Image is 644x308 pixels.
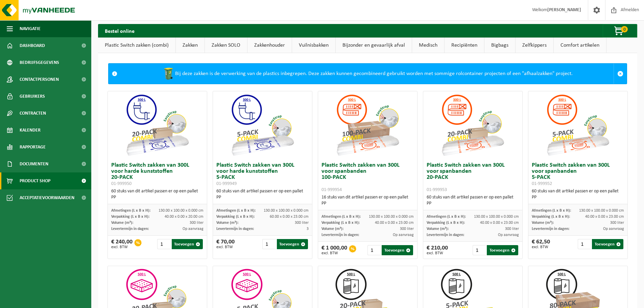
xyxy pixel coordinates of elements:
span: Afmetingen (L x B x H): [532,209,571,213]
span: Product Shop [20,172,50,189]
span: 130.00 x 100.00 x 0.000 cm [264,209,309,213]
div: 60 stuks van dit artikel passen er op een pallet [427,194,519,207]
h3: Plastic Switch zakken van 300L voor harde kunststoffen 5-PACK [216,162,309,187]
input: 1 [262,239,276,249]
img: 01-999954 [334,91,401,159]
span: 300 liter [400,227,414,231]
span: Rapportage [20,139,46,156]
a: Medisch [412,38,444,53]
span: Levertermijn in dagen: [216,227,254,231]
span: 130.00 x 100.00 x 0.000 cm [369,215,414,219]
button: Toevoegen [592,239,623,249]
img: 01-999952 [544,91,612,159]
h3: Plastic Switch zakken van 300L voor spanbanden 5-PACK [532,162,624,187]
span: 40.00 x 0.00 x 23.00 cm [480,221,519,225]
a: Recipiënten [445,38,484,53]
span: Bedrijfsgegevens [20,54,59,71]
span: 40.00 x 0.00 x 23.00 cm [585,215,624,219]
a: Sluit melding [614,64,627,84]
span: 300 liter [505,227,519,231]
span: Volume (m³): [111,221,133,225]
a: Plastic Switch zakken (combi) [98,38,175,53]
a: Zakkenhouder [247,38,292,53]
span: Verpakking (L x B x H): [532,215,570,219]
div: € 70,00 [216,239,235,249]
img: 01-999953 [439,91,506,159]
span: Afmetingen (L x B x H): [111,209,150,213]
a: Bigbags [484,38,515,53]
button: Toevoegen [277,239,308,249]
span: Levertermijn in dagen: [321,233,359,237]
img: WB-0240-HPE-GN-50.png [162,67,175,80]
span: Op aanvraag [183,227,204,231]
span: Dashboard [20,37,45,54]
div: 60 stuks van dit artikel passen er op een pallet [216,188,309,200]
span: 60.00 x 0.00 x 23.00 cm [270,215,309,219]
span: Navigatie [20,20,41,37]
span: Volume (m³): [427,227,449,231]
span: Volume (m³): [321,227,343,231]
strong: [PERSON_NAME] [547,7,581,13]
button: Toevoegen [487,245,518,255]
span: Verpakking (L x B x H): [216,215,255,219]
span: Verpakking (L x B x H): [321,221,360,225]
span: 300 liter [295,221,309,225]
span: excl. BTW [532,245,550,249]
span: Afmetingen (L x B x H): [321,215,361,219]
div: PP [532,194,624,200]
input: 1 [157,239,171,249]
a: Zelfkippers [516,38,553,53]
span: 3 [307,227,309,231]
span: Verpakking (L x B x H): [111,215,149,219]
img: 01-999949 [229,91,296,159]
span: 01-999954 [321,187,342,192]
span: 130.00 x 100.00 x 0.000 cm [474,215,519,219]
span: 01-999949 [216,181,237,186]
button: Toevoegen [382,245,413,255]
span: excl. BTW [111,245,133,249]
h3: Plastic Switch zakken van 300L voor spanbanden 20-PACK [427,162,519,193]
h2: Bestel online [98,24,141,37]
img: 01-999950 [123,91,191,159]
button: Toevoegen [172,239,203,249]
a: Vuilnisbakken [292,38,335,53]
span: 01-999952 [532,181,552,186]
span: Contactpersonen [20,71,59,88]
span: 130.00 x 100.00 x 0.000 cm [579,209,624,213]
span: Levertermijn in dagen: [111,227,149,231]
span: Levertermijn in dagen: [532,227,569,231]
h3: Plastic Switch zakken van 300L voor harde kunststoffen 20-PACK [111,162,204,187]
div: Bij deze zakken is de verwerking van de plastics inbegrepen. Deze zakken kunnen gecombineerd gebr... [121,64,614,84]
span: 40.00 x 0.00 x 23.00 cm [375,221,414,225]
span: Verpakking (L x B x H): [427,221,465,225]
span: 40.00 x 0.00 x 20.00 cm [165,215,204,219]
a: Comfort artikelen [554,38,606,53]
span: excl. BTW [216,245,235,249]
span: Volume (m³): [216,221,238,225]
span: Kalender [20,122,41,139]
div: € 62,50 [532,239,550,249]
div: € 210,00 [427,245,448,255]
span: 0 [621,26,628,32]
input: 1 [578,239,591,249]
h3: Plastic Switch zakken van 300L voor spanbanden 100-PACK [321,162,414,193]
span: 300 liter [190,221,204,225]
div: 16 stuks van dit artikel passen er op een pallet [321,194,414,207]
span: Afmetingen (L x B x H): [216,209,256,213]
div: PP [321,200,414,207]
span: 01-999953 [427,187,447,192]
span: Op aanvraag [603,227,624,231]
div: PP [427,200,519,207]
span: Op aanvraag [498,233,519,237]
div: PP [111,194,204,200]
span: Documenten [20,156,48,172]
div: € 240,00 [111,239,133,249]
a: Bijzonder en gevaarlijk afval [336,38,412,53]
button: 0 [603,24,637,38]
span: Contracten [20,105,46,122]
input: 1 [367,245,381,255]
span: 130.00 x 100.00 x 0.000 cm [159,209,204,213]
div: 60 stuks van dit artikel passen er op een pallet [532,188,624,200]
a: Zakken SOLO [205,38,247,53]
span: 300 liter [610,221,624,225]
